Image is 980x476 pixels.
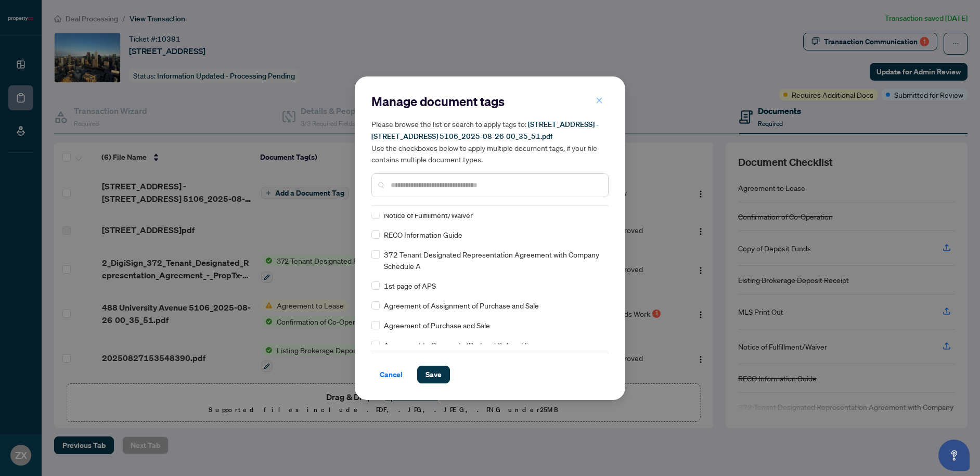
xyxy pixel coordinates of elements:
[384,249,602,272] span: 372 Tenant Designated Representation Agreement with Company Schedule A
[425,366,442,383] span: Save
[371,120,599,141] span: [STREET_ADDRESS] - [STREET_ADDRESS] 5106_2025-08-26 00_35_51.pdf
[380,366,403,383] span: Cancel
[384,229,462,240] span: RECO Information Guide
[371,93,609,110] h2: Manage document tags
[384,209,473,221] span: Notice of Fulfillment/Waiver
[384,280,436,291] span: 1st page of APS
[384,300,539,311] span: Agreement of Assignment of Purchase and Sale
[938,440,970,471] button: Open asap
[417,366,450,383] button: Save
[384,319,490,331] span: Agreement of Purchase and Sale
[371,118,609,165] h5: Please browse the list or search to apply tags to: Use the checkboxes below to apply multiple doc...
[596,97,603,104] span: close
[384,339,541,351] span: Agreement to Cooperate/Brokeral Referral Form
[371,366,411,383] button: Cancel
